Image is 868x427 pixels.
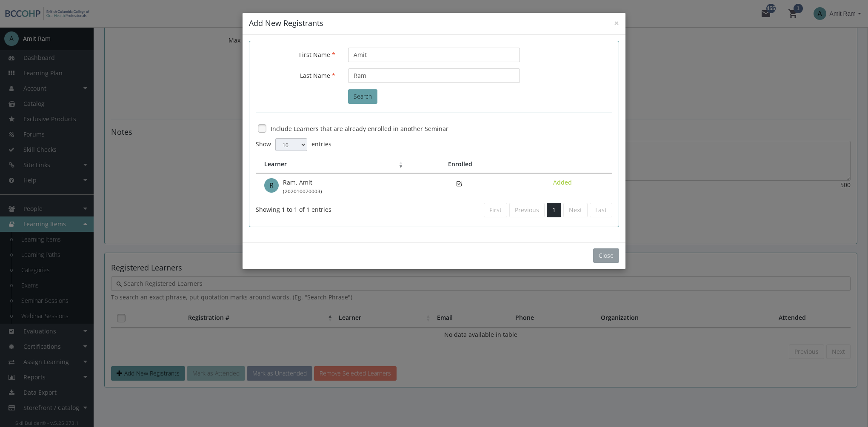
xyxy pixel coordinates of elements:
small: (202010070003) [283,188,322,194]
th: Learner: activate to sort column ascending [256,156,408,174]
th: Enrolled [408,156,513,174]
label: First Name [249,48,342,59]
a: First [484,203,507,217]
a: 1 [547,203,561,217]
a: Next [563,203,588,217]
label: Show entries [256,138,331,151]
div: Ram, Amit [264,178,401,195]
div: Showing 1 to 1 of 1 entries [256,202,428,214]
label: Last Name [249,68,342,80]
label: Include Learners that are already enrolled in another Seminar [271,125,448,133]
select: Showentries [275,138,307,151]
a: Previous [509,203,545,217]
span: R [264,178,279,193]
label: Added [553,178,572,187]
h4: Add New Registrants [249,18,619,29]
button: Close [593,248,619,263]
button: Search [348,89,377,104]
a: Last [590,203,612,217]
button: × [614,19,619,28]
